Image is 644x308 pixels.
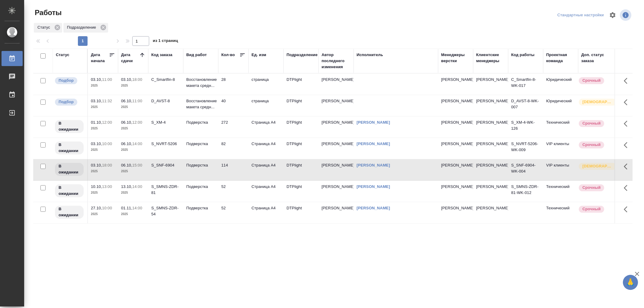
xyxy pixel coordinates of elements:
td: [PERSON_NAME] [473,202,508,223]
div: Проектная команда [546,52,575,64]
td: DTPlight [284,95,319,116]
p: Подверстка [186,162,215,168]
div: Подразделение [287,52,318,58]
p: 10:00 [102,206,112,210]
p: В ожидании [59,163,80,175]
p: 12:00 [102,120,112,125]
p: 11:00 [102,77,112,82]
p: 2025 [121,83,145,89]
div: C_Smartfin-8 [151,77,180,83]
div: Можно подбирать исполнителей [54,98,84,106]
td: VIP клиенты [543,159,578,180]
p: [DEMOGRAPHIC_DATA] [582,163,613,169]
p: Подверстка [186,119,215,125]
p: Срочный [582,185,601,191]
div: Статус [56,52,69,58]
td: страница [248,74,284,95]
td: D_AVST-8-WK-007 [508,95,543,116]
td: [PERSON_NAME] [473,181,508,202]
p: 2025 [91,83,115,89]
div: S_XM-4 [151,119,180,125]
p: [PERSON_NAME] [441,119,470,125]
p: 2025 [91,147,115,153]
td: [PERSON_NAME] [319,181,354,202]
div: Исполнитель назначен, приступать к работе пока рано [54,141,84,155]
p: 03.10, [91,99,102,103]
div: Дата начала [91,52,109,64]
p: 03.10, [121,77,132,82]
p: 03.10, [91,77,102,82]
p: В ожидании [59,120,80,132]
p: 06.10, [121,99,132,103]
p: 2025 [91,168,115,174]
td: Технический [543,116,578,138]
p: Подверстка [186,141,215,147]
span: 🙏 [625,276,636,289]
td: Юридический [543,74,578,95]
td: Страница А4 [248,202,284,223]
div: Клиентские менеджеры [476,52,505,64]
p: 01.11, [121,206,132,210]
div: Код заказа [151,52,172,58]
p: Подбор [59,99,74,105]
p: [DEMOGRAPHIC_DATA] [582,99,613,105]
button: 🙏 [623,275,638,290]
a: [PERSON_NAME] [357,184,390,189]
p: В ожидании [59,142,80,154]
td: Страница А4 [248,138,284,159]
td: DTPlight [284,159,319,180]
p: [PERSON_NAME] [441,98,470,104]
span: Посмотреть информацию [620,9,633,21]
button: Здесь прячутся важные кнопки [620,159,635,174]
td: VIP клиенты [543,138,578,159]
p: 2025 [91,104,115,110]
p: 14:00 [132,184,142,189]
p: 06.10, [121,163,132,167]
td: 28 [218,74,248,95]
p: Срочный [582,142,601,148]
button: Здесь прячутся важные кнопки [620,95,635,110]
td: [PERSON_NAME] [319,138,354,159]
p: 27.10, [91,206,102,210]
p: 11:00 [132,99,142,103]
td: Страница А4 [248,116,284,138]
p: 2025 [91,125,115,132]
div: Доп. статус заказа [581,52,613,64]
div: Ед. изм [252,52,266,58]
p: 2025 [91,211,115,217]
p: Восстановление макета средн... [186,77,215,89]
p: 12:00 [132,120,142,125]
div: Кол-во [221,52,235,58]
td: Технический [543,181,578,202]
p: 14:00 [132,206,142,210]
td: DTPlight [284,116,319,138]
p: 2025 [121,147,145,153]
p: 2025 [121,211,145,217]
td: страница [248,95,284,116]
p: Восстановление макета средн... [186,98,215,110]
p: 2025 [91,190,115,196]
p: Срочный [582,206,601,212]
td: S_NVRT-5206-WK-009 [508,138,543,159]
td: [PERSON_NAME] [473,74,508,95]
td: [PERSON_NAME] [319,74,354,95]
div: Вид работ [186,52,207,58]
td: DTPlight [284,181,319,202]
a: [PERSON_NAME] [357,120,390,125]
div: Менеджеры верстки [441,52,470,64]
p: Подверстка [186,205,215,211]
div: S_SMNS-ZDR-54 [151,205,180,217]
td: Страница А4 [248,181,284,202]
td: 114 [218,159,248,180]
div: Исполнитель назначен, приступать к работе пока рано [54,184,84,198]
div: S_NVRT-5206 [151,141,180,147]
div: Подразделение [63,23,108,33]
div: D_AVST-8 [151,98,180,104]
div: Код работы [511,52,534,58]
td: 52 [218,202,248,223]
p: 18:00 [102,163,112,167]
p: 2025 [121,125,145,132]
td: DTPlight [284,202,319,223]
p: 06.10, [121,141,132,146]
p: 03.10, [91,163,102,167]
